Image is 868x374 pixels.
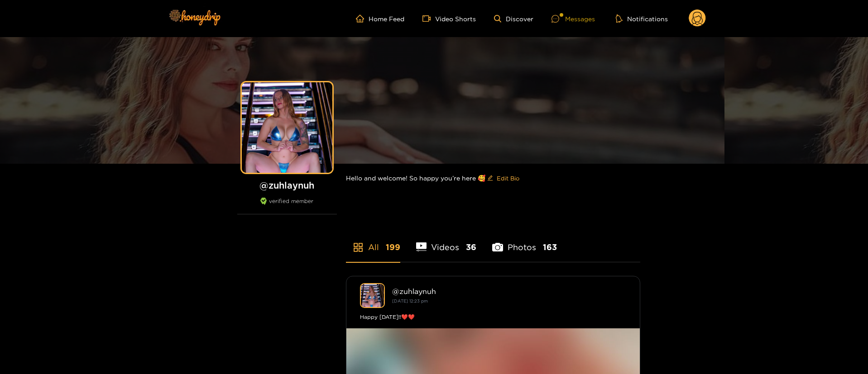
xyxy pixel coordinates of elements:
[487,175,493,182] span: edit
[346,164,640,193] div: Hello and welcome! So happy you’re here 🥰
[422,14,476,23] a: Video Shorts
[492,221,557,262] li: Photos
[497,174,519,183] span: Edit Bio
[543,241,557,253] span: 163
[346,221,400,262] li: All
[485,171,521,185] button: editEdit Bio
[494,15,533,23] a: Discover
[360,283,385,308] img: zuhlaynuh
[416,221,477,262] li: Videos
[360,312,626,322] div: Happy [DATE]!!❤️❤️
[422,14,435,23] span: video-camera
[237,180,337,191] h1: @ zuhlaynuh
[353,242,364,253] span: appstore
[356,14,404,23] a: Home Feed
[392,298,428,303] small: [DATE] 12:23 pm
[613,14,671,23] button: Notifications
[392,287,626,295] div: @ zuhlaynuh
[237,198,337,214] div: verified member
[551,14,595,24] div: Messages
[386,241,400,253] span: 199
[356,14,369,23] span: home
[466,241,476,253] span: 36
